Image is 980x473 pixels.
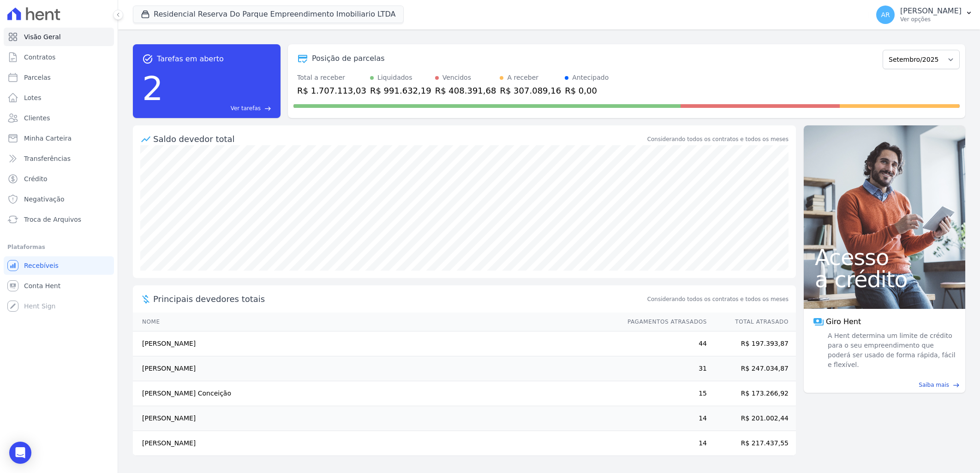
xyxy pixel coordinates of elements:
td: [PERSON_NAME] [133,431,619,456]
div: Considerando todos os contratos e todos os meses [647,135,789,143]
td: 14 [619,431,707,456]
td: R$ 217.437,55 [707,431,796,456]
td: R$ 173.266,92 [707,381,796,406]
span: Visão Geral [24,32,61,41]
td: [PERSON_NAME] [133,331,619,356]
div: Antecipado [572,73,609,83]
span: Crédito [24,174,48,183]
div: 2 [142,65,163,112]
span: Negativação [24,195,65,204]
span: east [953,382,960,389]
span: Tarefas em aberto [157,53,224,65]
span: Lotes [24,93,42,102]
div: R$ 991.632,19 [370,84,431,97]
a: Troca de Arquivos [4,210,114,229]
a: Saiba mais east [809,381,960,389]
a: Parcelas [4,68,114,87]
td: [PERSON_NAME] [133,356,619,381]
div: R$ 0,00 [565,84,609,97]
td: 44 [619,331,707,356]
span: Recebíveis [24,261,59,270]
td: [PERSON_NAME] [133,406,619,431]
td: R$ 197.393,87 [707,331,796,356]
span: AR [881,12,890,18]
th: Pagamentos Atrasados [619,313,707,331]
span: A Hent determina um limite de crédito para o seu empreendimento que poderá ser usado de forma ráp... [826,331,956,370]
td: R$ 247.034,87 [707,356,796,381]
span: Ver tarefas [231,104,261,112]
td: R$ 201.002,44 [707,406,796,431]
td: 14 [619,406,707,431]
a: Transferências [4,149,114,168]
a: Minha Carteira [4,129,114,148]
a: Clientes [4,109,114,127]
td: 31 [619,356,707,381]
a: Visão Geral [4,28,114,46]
span: task_alt [142,53,153,65]
span: east [264,105,271,112]
p: [PERSON_NAME] [900,6,962,16]
span: Acesso [815,246,954,268]
button: Residencial Reserva Do Parque Empreendimento Imobiliario LTDA [133,6,404,23]
div: R$ 307.089,16 [500,84,561,97]
div: Saldo devedor total [153,133,645,145]
span: Troca de Arquivos [24,215,81,224]
div: Vencidos [442,73,471,83]
a: Negativação [4,190,114,208]
div: A receber [507,73,538,83]
div: Total a receber [297,73,366,83]
a: Conta Hent [4,277,114,295]
div: Posição de parcelas [312,53,385,64]
span: Parcelas [24,73,51,82]
div: Open Intercom Messenger [9,442,31,464]
th: Total Atrasado [707,313,796,331]
span: a crédito [815,268,954,290]
div: R$ 408.391,68 [435,84,496,97]
div: Liquidados [377,73,412,83]
span: Considerando todos os contratos e todos os meses [647,295,789,303]
span: Saiba mais [919,381,949,389]
span: Contratos [24,53,55,62]
span: Clientes [24,113,50,123]
span: Giro Hent [826,316,861,327]
div: Plataformas [7,242,110,253]
span: Conta Hent [24,281,60,290]
a: Ver tarefas east [167,104,271,112]
a: Lotes [4,89,114,107]
td: [PERSON_NAME] Conceição [133,381,619,406]
span: Transferências [24,154,71,163]
th: Nome [133,313,619,331]
span: Principais devedores totais [153,293,645,305]
span: Minha Carteira [24,134,72,143]
button: AR [PERSON_NAME] Ver opções [869,2,980,28]
div: R$ 1.707.113,03 [297,84,366,97]
p: Ver opções [900,16,962,23]
a: Crédito [4,170,114,188]
a: Contratos [4,48,114,66]
a: Recebíveis [4,256,114,275]
td: 15 [619,381,707,406]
